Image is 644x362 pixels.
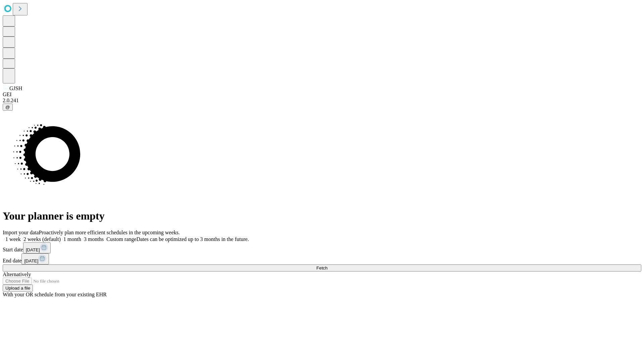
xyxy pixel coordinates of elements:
span: 1 week [5,236,21,242]
span: [DATE] [26,247,40,252]
span: 1 month [63,236,81,242]
span: Alternatively [3,271,31,277]
span: GJSH [9,85,22,91]
button: [DATE] [23,242,51,253]
span: Dates can be optimized up to 3 months in the future. [137,236,249,242]
h1: Your planner is empty [3,210,641,222]
span: Proactively plan more efficient schedules in the upcoming weeks. [39,230,180,235]
button: @ [3,104,13,111]
span: @ [5,105,10,110]
span: Import your data [3,230,39,235]
span: 2 weeks (default) [23,236,61,242]
span: 3 months [84,236,104,242]
div: GEI [3,92,641,98]
span: [DATE] [24,258,38,263]
span: Custom range [106,236,136,242]
button: [DATE] [21,253,49,264]
div: End date [3,253,641,264]
button: Fetch [3,264,641,271]
div: Start date [3,242,641,253]
span: With your OR schedule from your existing EHR [3,292,107,297]
button: Upload a file [3,285,33,292]
div: 2.0.241 [3,98,641,104]
span: Fetch [316,265,327,270]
